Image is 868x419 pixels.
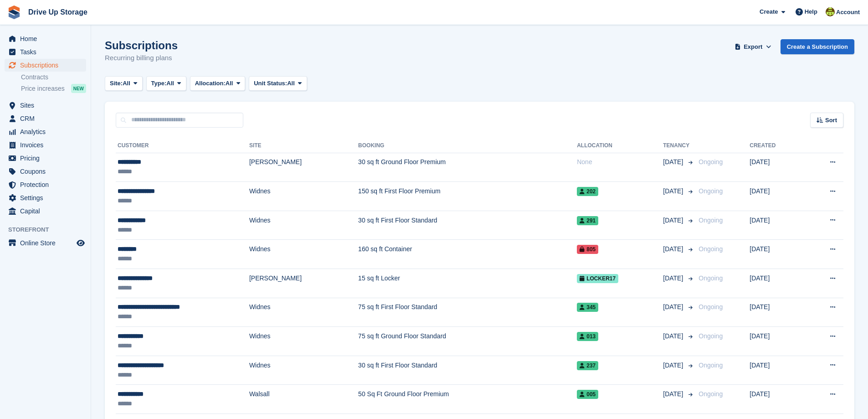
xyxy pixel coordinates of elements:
span: CRM [20,112,75,125]
td: Walsall [249,385,358,414]
button: Site: All [105,76,143,91]
h1: Subscriptions [105,39,178,52]
span: Ongoing [699,158,723,166]
span: Price increases [21,84,65,93]
td: 30 sq ft Ground Floor Premium [358,153,577,182]
span: [DATE] [663,186,685,196]
span: Analytics [20,125,75,138]
span: [DATE] [663,361,685,370]
td: Widnes [249,182,358,211]
td: 150 sq ft First Floor Premium [358,182,577,211]
span: Online Store [20,237,75,249]
img: stora-icon-8386f47178a22dfd0bd8f6a31ec36ba5ce8667c1dd55bd0f319d3a0aa187defe.svg [7,5,21,19]
span: 805 [577,245,598,254]
td: 75 sq ft Ground Floor Standard [358,327,577,356]
span: Home [20,32,75,45]
a: menu [5,32,86,45]
span: Sites [20,99,75,112]
a: menu [5,205,86,217]
span: Ongoing [699,362,723,369]
span: Help [805,7,817,16]
td: Widnes [249,240,358,269]
span: 202 [577,187,598,196]
td: 15 sq ft Locker [358,269,577,298]
span: Coupons [20,165,75,178]
button: Type: All [146,76,186,91]
span: 005 [577,390,598,399]
span: Invoices [20,139,75,151]
a: menu [5,125,86,138]
span: [DATE] [663,331,685,341]
a: menu [5,178,86,191]
span: Allocation: [195,79,226,88]
span: Ongoing [699,187,723,195]
td: [DATE] [750,182,804,211]
span: 345 [577,303,598,312]
th: Site [249,139,358,153]
span: Account [836,8,860,17]
span: Ongoing [699,332,723,340]
span: [DATE] [663,157,685,167]
span: Sort [825,116,837,125]
div: None [577,157,663,167]
span: Ongoing [699,217,723,224]
td: 30 sq ft First Floor Standard [358,211,577,240]
td: Widnes [249,356,358,385]
th: Allocation [577,139,663,153]
span: Capital [20,205,75,217]
span: Unit Status: [254,79,287,88]
img: Lindsay Dawes [826,7,835,16]
span: [DATE] [663,274,685,283]
td: [DATE] [750,153,804,182]
span: Ongoing [699,245,723,253]
span: 013 [577,332,598,341]
td: 50 Sq Ft Ground Floor Premium [358,385,577,414]
td: [PERSON_NAME] [249,153,358,182]
td: [DATE] [750,327,804,356]
span: Site: [110,79,123,88]
span: [DATE] [663,216,685,225]
td: [DATE] [750,298,804,327]
td: [DATE] [750,385,804,414]
span: Storefront [8,225,91,234]
a: menu [5,139,86,151]
a: menu [5,99,86,112]
a: Create a Subscription [781,39,854,54]
th: Created [750,139,804,153]
span: All [123,79,130,88]
th: Tenancy [663,139,695,153]
span: [DATE] [663,302,685,312]
span: All [226,79,233,88]
div: NEW [71,84,86,93]
button: Unit Status: All [249,76,307,91]
a: menu [5,165,86,178]
span: 237 [577,361,598,370]
span: All [166,79,174,88]
td: [DATE] [750,356,804,385]
button: Allocation: All [190,76,246,91]
span: Ongoing [699,303,723,310]
span: Type: [151,79,167,88]
span: Export [744,42,762,52]
span: Locker17 [577,274,618,283]
button: Export [733,39,773,54]
a: menu [5,152,86,165]
span: Protection [20,178,75,191]
td: [DATE] [750,269,804,298]
span: 291 [577,216,598,225]
a: Drive Up Storage [25,5,91,20]
td: Widnes [249,298,358,327]
td: [DATE] [750,211,804,240]
a: Contracts [21,73,86,82]
span: Tasks [20,46,75,58]
p: Recurring billing plans [105,53,178,63]
td: 160 sq ft Container [358,240,577,269]
span: Subscriptions [20,59,75,72]
span: [DATE] [663,244,685,254]
th: Customer [116,139,249,153]
span: All [287,79,295,88]
td: 75 sq ft First Floor Standard [358,298,577,327]
th: Booking [358,139,577,153]
a: menu [5,59,86,72]
span: Ongoing [699,274,723,282]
